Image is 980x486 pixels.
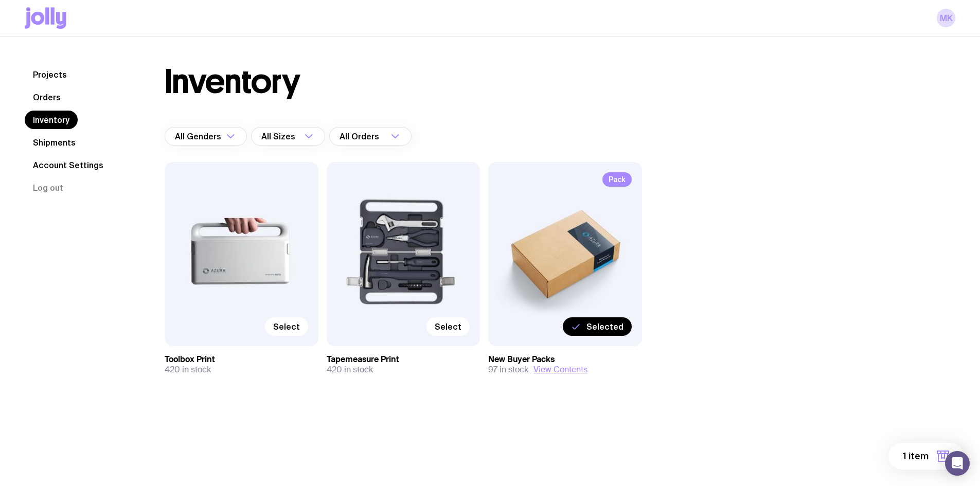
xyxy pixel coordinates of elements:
[165,354,318,365] h3: Toolbox Print
[25,156,112,174] a: Account Settings
[340,127,381,146] span: All Orders
[586,321,623,332] span: Selected
[165,365,211,375] span: 420 in stock
[381,127,388,146] input: Search for option
[175,127,223,146] span: All Genders
[25,88,69,106] a: Orders
[261,127,297,146] span: All Sizes
[937,9,955,27] a: MK
[25,178,72,197] button: Log out
[165,127,247,146] div: Search for option
[327,354,480,365] h3: Tapemeasure Print
[251,127,325,146] div: Search for option
[25,65,75,84] a: Projects
[25,133,84,152] a: Shipments
[602,172,632,187] span: Pack
[488,365,528,375] span: 97 in stock
[25,111,78,129] a: Inventory
[945,451,970,476] div: Open Intercom Messenger
[165,65,300,98] h1: Inventory
[435,321,461,332] span: Select
[329,127,412,146] div: Search for option
[888,443,964,470] button: 1 item
[533,365,587,375] button: View Contents
[273,321,300,332] span: Select
[488,354,642,365] h3: New Buyer Packs
[903,450,929,462] span: 1 item
[327,365,373,375] span: 420 in stock
[297,127,301,146] input: Search for option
